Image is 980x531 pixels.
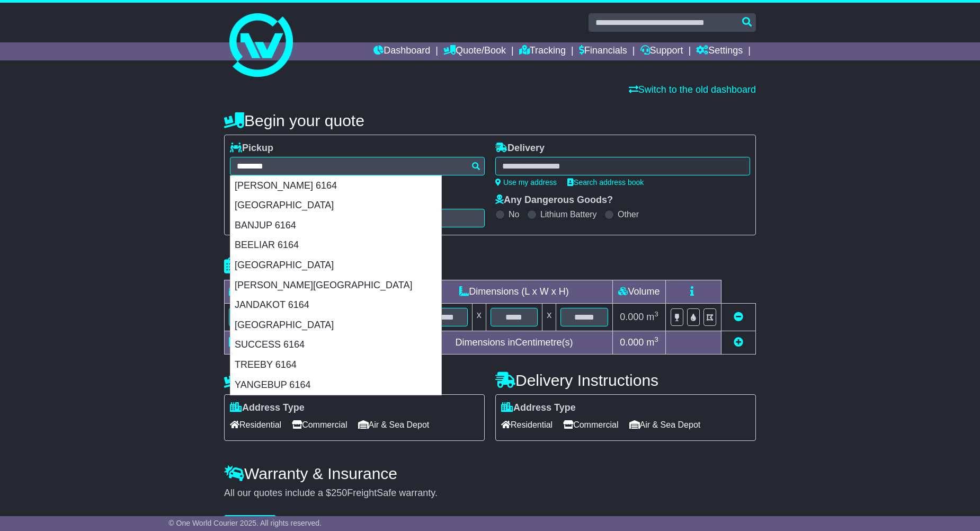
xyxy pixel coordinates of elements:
div: [PERSON_NAME] 6164 [230,176,441,196]
div: [GEOGRAPHIC_DATA] [230,255,441,276]
div: [GEOGRAPHIC_DATA] [230,196,441,216]
div: [GEOGRAPHIC_DATA] [230,315,441,335]
a: Support [640,42,683,60]
span: Commercial [292,417,347,433]
label: Other [618,209,639,219]
div: BEELIAR 6164 [230,235,441,255]
sup: 3 [654,310,658,318]
a: Financials [579,42,627,60]
div: JANDAKOT 6164 [230,295,441,315]
a: Settings [696,42,743,60]
span: Residential [501,417,553,433]
span: 0.000 [620,337,644,348]
span: 0.000 [620,312,644,322]
a: Dashboard [373,42,430,60]
span: Air & Sea Depot [629,417,701,433]
typeahead: Please provide city [230,157,485,175]
span: Residential [230,417,281,433]
h4: Warranty & Insurance [224,465,756,482]
div: [PERSON_NAME][GEOGRAPHIC_DATA] [230,276,441,296]
label: Pickup [230,143,273,154]
label: Delivery [495,143,545,154]
a: Switch to the old dashboard [629,84,756,95]
span: Commercial [563,417,618,433]
h4: Delivery Instructions [495,371,756,389]
td: Volume [612,280,665,304]
div: TREEBY 6164 [230,355,441,375]
label: No [509,209,519,219]
span: © One World Courier 2025. All rights reserved. [168,519,322,527]
label: Any Dangerous Goods? [495,194,613,206]
td: Dimensions in Centimetre(s) [415,331,612,355]
div: YANGEBUP 6164 [230,375,441,395]
h4: Package details | [224,257,357,275]
a: Add new item [734,337,743,348]
span: 250 [331,488,347,498]
label: Address Type [230,402,305,414]
h4: Begin your quote [224,112,756,129]
a: Quote/Book [443,42,506,60]
label: Lithium Battery [540,209,597,219]
a: Remove this item [734,312,743,322]
h4: Pickup Instructions [224,371,485,389]
td: x [542,304,556,331]
span: m [646,312,658,322]
div: All our quotes include a $ FreightSafe warranty. [224,488,756,499]
div: BANJUP 6164 [230,216,441,236]
sup: 3 [654,335,658,343]
td: Type [225,280,313,304]
label: Address Type [501,402,576,414]
span: m [646,337,658,348]
td: Total [225,331,313,355]
div: SUCCESS 6164 [230,335,441,355]
td: x [472,304,486,331]
a: Search address book [567,178,644,187]
a: Use my address [495,178,557,187]
a: Tracking [519,42,566,60]
td: Dimensions (L x W x H) [415,280,612,304]
span: Air & Sea Depot [358,417,430,433]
